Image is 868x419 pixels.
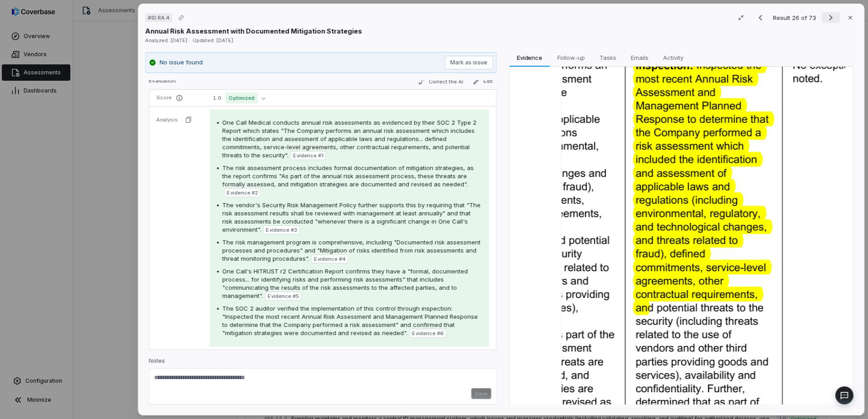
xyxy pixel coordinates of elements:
p: Evaluation [149,77,176,88]
span: Tasks [596,52,620,63]
span: The risk management program is comprehensive, including "Documented risk assessment processes and... [222,239,481,262]
button: Mark as issue [445,56,493,69]
p: Score [157,94,199,102]
span: The vendor's Security Risk Management Policy further supports this by requiring that "The risk as... [222,201,481,233]
span: Evidence # 1 [293,152,323,159]
span: One Call's HITRUST r2 Certification Report confirms they have a "formal, documented process... fo... [222,268,468,299]
button: 1.0Optimized [210,93,269,103]
button: Correct the AI [414,76,467,87]
button: Previous result [751,12,769,23]
span: Analyzed: [DATE] [145,37,187,44]
span: Evidence # 6 [412,330,444,337]
button: Edit [469,76,497,87]
span: # ID.RA.4 [148,14,169,21]
p: Annual Risk Assessment with Documented Mitigation Strategies [145,26,362,36]
button: Copy link [173,10,189,26]
span: Evidence # 2 [227,189,258,196]
span: Evidence # 5 [268,292,299,300]
span: Updated: [DATE] [193,37,233,44]
button: Next result [822,12,840,23]
span: The risk assessment process includes formal documentation of mitigation strategies, as the report... [222,164,474,188]
p: Analysis [157,117,178,123]
span: The SOC 2 auditor verified the implementation of this control through inspection: "Inspected the ... [222,305,478,336]
span: Emails [627,52,652,63]
p: Notes [149,357,497,368]
span: Evidence [513,52,546,63]
span: One Call Medical conducts annual risk assessments as evidenced by their SOC 2 Type 2 Report which... [222,119,477,159]
p: Result 26 of 73 [773,13,818,23]
span: Evidence # 3 [266,226,297,234]
p: No issue found [160,58,203,67]
span: Follow-up [554,52,589,63]
span: Optimized [225,93,258,103]
span: Evidence # 4 [314,255,345,263]
span: Activity [660,52,687,63]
